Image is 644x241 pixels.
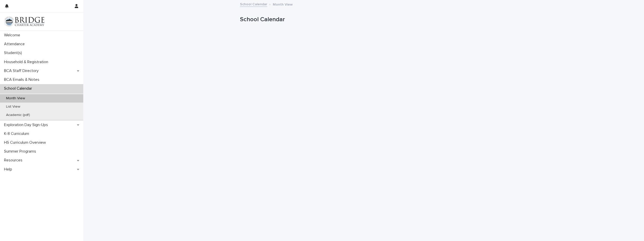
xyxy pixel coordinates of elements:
p: HS Curriculum Overview [2,140,50,145]
p: Resources [2,158,26,163]
a: School Calendar [240,1,267,7]
p: Month View [2,96,29,101]
p: Academic (pdf) [2,113,34,117]
p: Attendance [2,42,29,46]
p: School Calendar [2,86,36,91]
p: BCA Emails & Notes [2,77,43,82]
p: Month View [273,1,293,7]
p: K-8 Curriculum [2,131,33,136]
p: Student(s) [2,51,26,55]
p: Summer Programs [2,149,40,154]
p: Help [2,167,16,172]
p: List View [2,105,24,109]
p: Exploration Day Sign-Ups [2,123,52,127]
p: Welcome [2,33,24,38]
p: School Calendar [240,16,485,23]
p: BCA Staff Directory [2,68,43,73]
p: Household & Registration [2,60,52,64]
img: V1C1m3IdTEidaUdm9Hs0 [4,16,44,27]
